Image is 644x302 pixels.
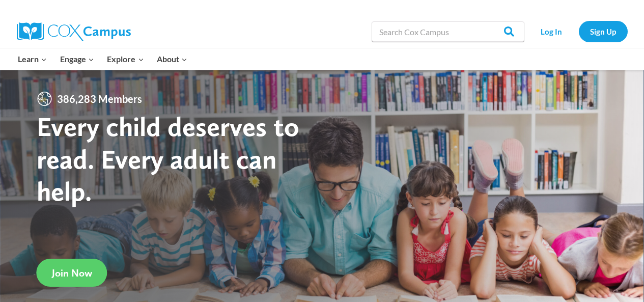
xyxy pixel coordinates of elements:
[529,21,574,42] a: Log In
[107,52,144,66] span: Explore
[529,21,628,42] nav: Secondary Navigation
[18,52,47,66] span: Learn
[37,110,299,207] strong: Every child deserves to read. Every adult can help.
[372,21,524,42] input: Search Cox Campus
[37,259,107,287] a: Join Now
[12,48,194,70] nav: Primary Navigation
[60,52,94,66] span: Engage
[17,22,131,41] img: Cox Campus
[52,267,92,279] span: Join Now
[157,52,187,66] span: About
[53,91,146,107] span: 386,283 Members
[579,21,628,42] a: Sign Up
